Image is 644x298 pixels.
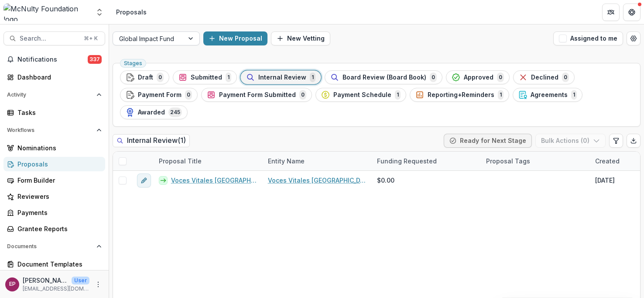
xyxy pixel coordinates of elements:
p: [PERSON_NAME] [23,276,68,285]
a: Tasks [3,105,105,120]
button: Ready for Next Stage [444,134,532,148]
a: Reviewers [3,189,105,204]
div: Proposal Tags [481,152,590,170]
span: Activity [7,92,93,98]
button: Search... [3,31,105,45]
span: 1 [310,73,315,82]
span: Payment Form [138,91,182,99]
div: Reviewers [17,192,98,201]
button: Payment Form0 [120,88,198,102]
span: Stages [124,60,142,66]
button: Internal Review1 [240,70,321,84]
a: Payments [3,205,105,220]
p: User [72,277,89,284]
span: 0 [430,73,437,82]
span: Workflows [7,127,93,133]
button: Open table manager [627,31,641,45]
span: Board Review (Board Book) [343,74,426,81]
div: Esther Park [9,281,16,287]
span: Internal Review [258,74,306,81]
div: Grantee Reports [17,224,98,233]
a: Nominations [3,141,105,155]
a: Grantee Reports [3,222,105,236]
div: Funding Requested [372,156,442,166]
button: Bulk Actions (0) [535,134,606,148]
button: Reporting+Reminders1 [410,88,509,102]
div: Payments [17,208,98,217]
p: [EMAIL_ADDRESS][DOMAIN_NAME] [23,285,89,293]
a: Proposals [3,157,105,171]
span: $0.00 [377,176,394,185]
span: Awarded [138,109,165,116]
a: Form Builder [3,173,105,187]
div: Document Templates [17,260,98,269]
button: Open Workflows [3,123,105,137]
span: Approved [464,74,493,81]
span: 245 [168,107,182,117]
span: Notifications [17,56,88,63]
a: Voces Vitales [GEOGRAPHIC_DATA] - 2024 - Global Impact Fund Submission Form [171,176,257,185]
div: Entity Name [263,152,372,170]
span: 1 [571,90,577,100]
span: 1 [395,90,401,100]
button: Export table data [627,134,641,148]
div: ⌘ + K [82,34,99,43]
a: Dashboard [3,70,105,84]
button: Payment Form Submitted0 [201,88,312,102]
img: McNulty Foundation logo [3,3,90,21]
div: Funding Requested [372,152,481,170]
span: Reporting+Reminders [428,91,494,99]
div: Form Builder [17,176,98,185]
div: Proposals [17,159,98,169]
div: Tasks [17,108,98,117]
button: New Vetting [271,31,330,45]
button: Get Help [623,3,641,21]
div: [DATE] [595,176,615,185]
button: Declined0 [513,70,575,84]
button: Open Activity [3,88,105,102]
span: 0 [185,90,192,100]
button: Draft0 [120,70,169,84]
div: Proposal Tags [481,156,535,166]
span: 0 [157,73,164,82]
button: Notifications337 [3,52,105,66]
span: 1 [226,73,231,82]
span: Declined [531,74,558,81]
nav: breadcrumb [113,6,150,18]
button: Approved0 [446,70,510,84]
a: Document Templates [3,257,105,271]
span: Payment Schedule [333,91,391,99]
div: Entity Name [263,156,310,166]
span: 337 [88,55,102,64]
span: Submitted [191,74,222,81]
button: Agreements1 [513,88,582,102]
button: Partners [602,3,620,21]
div: Created [590,156,625,166]
button: More [93,279,103,290]
button: Open entity switcher [93,3,106,21]
span: Draft [138,74,153,81]
div: Nominations [17,143,98,152]
button: Submitted1 [173,70,237,84]
button: Edit table settings [609,134,623,148]
button: Board Review (Board Book)0 [325,70,442,84]
button: edit [137,173,151,187]
button: New Proposal [203,31,267,45]
div: Proposal Title [154,152,263,170]
button: Open Documents [3,239,105,253]
button: Assigned to me [553,31,623,45]
span: 0 [299,90,306,100]
a: Voces Vitales [GEOGRAPHIC_DATA] [268,176,367,185]
span: 0 [562,73,569,82]
span: Search... [20,35,79,42]
span: 0 [497,73,504,82]
span: 1 [498,90,504,100]
div: Dashboard [17,73,98,82]
span: Documents [7,243,93,249]
button: Payment Schedule1 [315,88,406,102]
span: Payment Form Submitted [219,91,296,99]
div: Proposals [116,7,147,17]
